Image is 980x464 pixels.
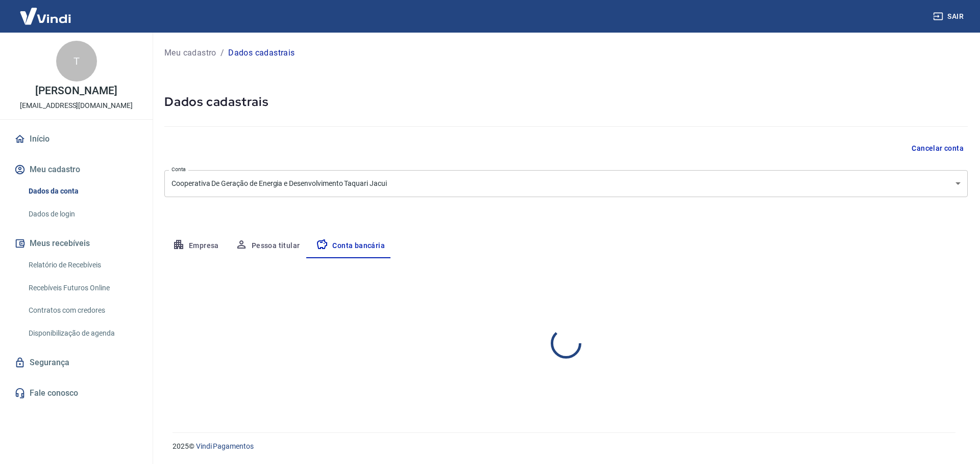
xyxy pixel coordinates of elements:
[12,351,140,374] a: Segurança
[908,139,968,158] button: Cancelar conta
[220,47,224,59] p: /
[24,300,140,321] a: Contratos com credores
[12,382,140,404] a: Fale conosco
[173,441,955,452] p: 2025 ©
[164,170,968,197] div: Cooperativa De Geração de Energia e Desenvolvimento Taquari Jacui
[12,1,79,32] img: Vindi
[171,166,186,173] label: Conta
[164,47,216,59] a: Meu cadastro
[12,158,140,181] button: Meu cadastro
[196,442,254,450] a: Vindi Pagamentos
[164,94,968,110] h5: Dados cadastrais
[24,323,140,344] a: Disponibilização de agenda
[12,128,140,150] a: Início
[24,278,140,298] a: Recebíveis Futuros Online
[24,181,140,202] a: Dados da conta
[164,234,227,258] button: Empresa
[12,232,140,255] button: Meus recebíveis
[931,7,968,26] button: Sair
[24,255,140,276] a: Relatório de Recebíveis
[24,204,140,225] a: Dados de login
[228,47,295,59] p: Dados cadastrais
[20,100,133,111] p: [EMAIL_ADDRESS][DOMAIN_NAME]
[56,41,97,81] div: T
[227,234,308,258] button: Pessoa titular
[35,86,117,96] p: [PERSON_NAME]
[308,234,393,258] button: Conta bancária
